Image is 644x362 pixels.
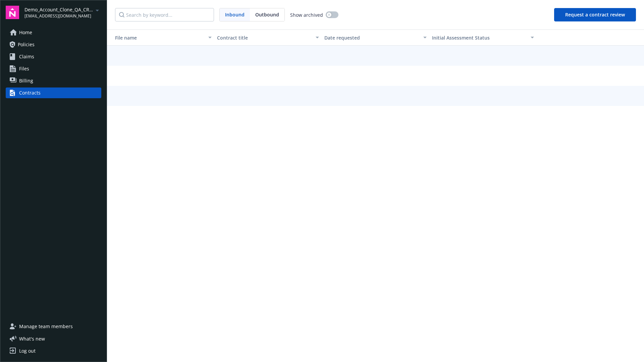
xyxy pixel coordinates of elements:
span: Inbound [220,8,250,21]
span: Initial Assessment Status [432,35,490,41]
span: Claims [19,51,34,62]
span: Inbound [225,11,245,18]
button: Date requested [322,29,429,46]
span: Show archived [290,11,323,18]
div: Date requested [324,34,419,41]
a: Files [6,63,101,74]
span: [EMAIL_ADDRESS][DOMAIN_NAME] [24,13,93,19]
button: Contract title [214,29,322,46]
div: Contracts [19,87,41,98]
a: arrowDropDown [93,6,101,14]
span: Outbound [250,8,284,21]
span: Billing [19,75,33,86]
div: Contract title [217,34,312,41]
input: Search by keyword... [115,8,214,21]
button: What's new [6,335,56,342]
button: Demo_Account_Clone_QA_CR_Tests_Demo[EMAIL_ADDRESS][DOMAIN_NAME]arrowDropDown [24,6,101,19]
div: Toggle SortBy [432,34,527,41]
span: Files [19,63,29,74]
a: Billing [6,75,101,86]
div: File name [110,34,204,41]
a: Contracts [6,87,101,98]
span: Home [19,27,32,38]
a: Policies [6,39,101,50]
a: Claims [6,51,101,62]
button: Request a contract review [554,8,636,21]
img: navigator-logo.svg [6,6,19,19]
span: Outbound [255,11,279,18]
div: Log out [19,346,36,356]
span: Manage team members [19,321,73,332]
span: Demo_Account_Clone_QA_CR_Tests_Demo [24,6,93,13]
a: Manage team members [6,321,101,332]
a: Home [6,27,101,38]
span: Policies [18,39,35,50]
div: Toggle SortBy [110,34,204,41]
span: What ' s new [19,335,45,342]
